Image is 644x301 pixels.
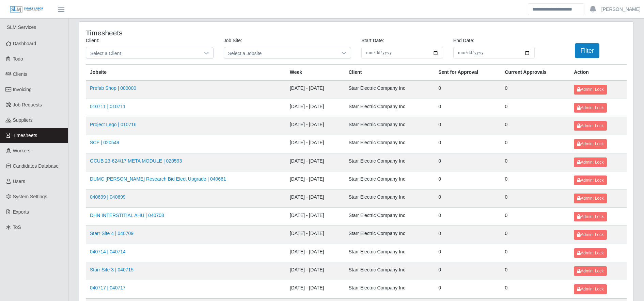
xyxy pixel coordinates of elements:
td: 0 [501,153,570,171]
td: 0 [434,280,501,298]
h4: Timesheets [86,29,305,37]
button: Admin: Lock [574,194,607,203]
a: SCF | 020549 [90,140,119,145]
th: Sent for Approval [434,65,501,81]
td: Starr Electric Company Inc [344,171,434,189]
button: Filter [575,43,600,58]
th: Jobsite [86,65,286,81]
label: Job Site: [224,37,242,44]
button: Admin: Lock [574,139,607,149]
td: Starr Electric Company Inc [344,207,434,225]
td: 0 [434,171,501,189]
span: Admin: Lock [577,287,603,291]
input: Search [528,3,584,15]
span: Job Requests [13,102,42,107]
td: Starr Electric Company Inc [344,117,434,135]
span: Admin: Lock [577,141,603,146]
a: [PERSON_NAME] [601,6,641,13]
span: Admin: Lock [577,178,603,183]
td: [DATE] - [DATE] [286,262,345,280]
td: 0 [434,226,501,244]
button: Admin: Lock [574,157,607,167]
button: Admin: Lock [574,212,607,221]
td: Starr Electric Company Inc [344,280,434,298]
span: Admin: Lock [577,214,603,219]
span: Admin: Lock [577,269,603,273]
span: Users [13,179,26,184]
td: 0 [434,135,501,153]
a: GCUB 23-624/17 META MODULE | 020593 [90,158,182,164]
td: [DATE] - [DATE] [286,117,345,135]
td: [DATE] - [DATE] [286,226,345,244]
span: Admin: Lock [577,123,603,128]
td: 0 [501,80,570,99]
span: Candidates Database [13,163,59,169]
td: 0 [501,171,570,189]
td: [DATE] - [DATE] [286,135,345,153]
td: Starr Electric Company Inc [344,153,434,171]
label: Start Date: [361,37,384,44]
label: End Date: [453,37,474,44]
a: 040699 | 040699 [90,194,126,200]
td: 0 [501,244,570,262]
a: DHN INTERSTITIAL AHU | 040708 [90,213,164,218]
td: 0 [434,153,501,171]
button: Admin: Lock [574,85,607,94]
td: 0 [501,99,570,117]
td: [DATE] - [DATE] [286,244,345,262]
th: Week [286,65,345,81]
td: 0 [434,80,501,99]
span: Admin: Lock [577,87,603,92]
td: 0 [501,262,570,280]
img: SLM Logo [10,6,44,13]
td: 0 [434,189,501,207]
span: Clients [13,71,28,77]
a: Project Lego | 010716 [90,122,137,127]
span: Suppliers [13,117,33,123]
td: 0 [501,117,570,135]
td: 0 [501,135,570,153]
span: Admin: Lock [577,251,603,255]
span: System Settings [13,194,47,199]
span: Admin: Lock [577,196,603,201]
a: 040714 | 040714 [90,249,126,254]
td: [DATE] - [DATE] [286,80,345,99]
td: Starr Electric Company Inc [344,226,434,244]
td: 0 [434,207,501,225]
button: Admin: Lock [574,121,607,131]
td: [DATE] - [DATE] [286,171,345,189]
th: Client [344,65,434,81]
span: Admin: Lock [577,160,603,165]
button: Admin: Lock [574,175,607,185]
td: [DATE] - [DATE] [286,189,345,207]
td: 0 [501,226,570,244]
span: Admin: Lock [577,232,603,237]
label: Client: [86,37,99,44]
td: [DATE] - [DATE] [286,99,345,117]
button: Admin: Lock [574,103,607,113]
td: Starr Electric Company Inc [344,99,434,117]
td: [DATE] - [DATE] [286,207,345,225]
td: Starr Electric Company Inc [344,80,434,99]
span: Admin: Lock [577,105,603,110]
td: Starr Electric Company Inc [344,135,434,153]
button: Admin: Lock [574,248,607,258]
td: Starr Electric Company Inc [344,244,434,262]
span: Dashboard [13,41,36,46]
td: 0 [434,244,501,262]
a: 040717 | 040717 [90,285,126,290]
span: Workers [13,148,31,153]
a: DUMC [PERSON_NAME] Research Bid Elect Upgrade | 040661 [90,176,226,182]
button: Admin: Lock [574,230,607,239]
span: Invoicing [13,87,32,92]
button: Admin: Lock [574,266,607,276]
span: Timesheets [13,133,37,138]
td: Starr Electric Company Inc [344,262,434,280]
td: [DATE] - [DATE] [286,280,345,298]
button: Admin: Lock [574,284,607,294]
span: Todo [13,56,23,62]
td: 0 [501,280,570,298]
a: 010711 | 010711 [90,104,126,109]
th: Action [570,65,627,81]
span: Exports [13,209,29,215]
